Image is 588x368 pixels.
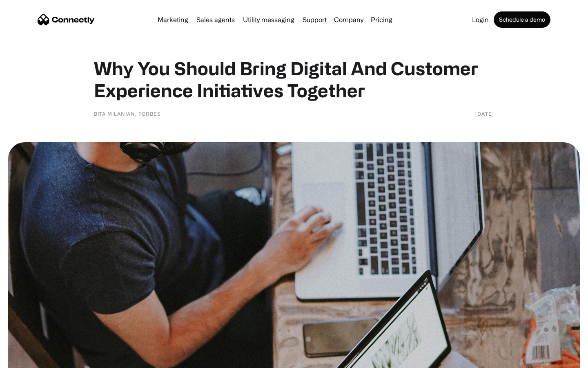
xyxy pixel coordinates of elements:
[475,110,494,118] div: [DATE]
[367,16,396,23] a: Pricing
[94,57,494,101] h1: Why You Should Bring Digital And Customer Experience Initiatives Together
[154,16,192,23] a: Marketing
[8,354,49,365] aside: Language selected: English
[193,16,238,23] a: Sales agents
[16,354,49,365] ul: Language list
[240,16,298,23] a: Utility messaging
[94,110,161,118] div: Bita Milanian, Forbes
[494,11,550,28] a: Schedule a demo
[299,16,330,23] a: Support
[469,16,492,23] a: Login
[334,14,363,25] div: Company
